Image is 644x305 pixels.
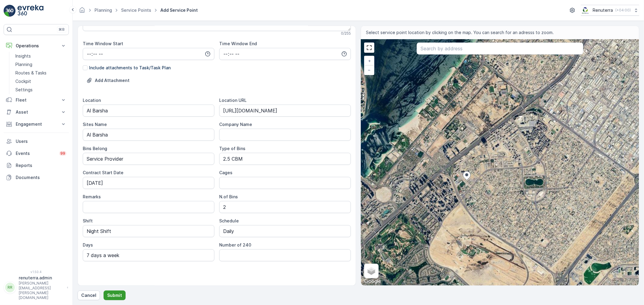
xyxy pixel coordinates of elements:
[83,76,133,85] button: Upload File
[219,218,239,223] label: Schedule
[15,53,31,59] p: Insights
[83,218,93,223] label: Shift
[341,31,351,36] p: 0 / 255
[19,275,64,281] p: renuterra.admin
[4,135,69,147] a: Users
[81,292,96,298] p: Cancel
[4,118,69,130] button: Engagement
[83,98,101,103] label: Location
[15,87,33,93] p: Settings
[365,65,374,74] a: Zoom Out
[13,69,69,77] a: Routes & Tasks
[13,60,69,69] a: Planning
[89,65,171,71] p: Include attachments to Task/Task Plan
[219,146,245,151] label: Type of Bins
[219,98,247,103] label: Location URL
[15,70,46,76] p: Routes & Tasks
[13,77,69,86] a: Cockpit
[60,151,65,156] p: 99
[79,9,85,14] a: Homepage
[4,275,69,300] button: RRrenuterra.admin[PERSON_NAME][EMAIL_ADDRESS][PERSON_NAME][DOMAIN_NAME]
[365,56,374,65] a: Zoom In
[366,30,554,36] span: Select service point location by clicking on the map. You can search for an adresss to zoom.
[417,42,583,55] input: Search by address
[219,170,232,175] label: Cages
[13,52,69,60] a: Insights
[16,175,66,181] p: Documents
[4,171,69,184] a: Documents
[219,41,257,46] label: Time Window End
[159,7,199,13] span: Add Service Point
[83,122,107,127] label: Sites Name
[4,5,16,17] img: logo
[16,138,66,144] p: Users
[18,5,43,17] img: logo_light-DOdMpM7g.png
[4,270,69,274] span: v 1.50.4
[83,194,101,199] label: Remarks
[593,7,613,13] p: Renuterra
[16,150,56,156] p: Events
[15,78,31,84] p: Cockpit
[365,264,378,278] a: Layers
[16,109,57,115] p: Asset
[4,147,69,159] a: Events99
[363,278,383,285] a: Open this area in Google Maps (opens a new window)
[107,292,122,298] p: Submit
[368,58,371,63] span: +
[581,7,590,14] img: Screenshot_2024-07-26_at_13.33.01.png
[83,41,123,46] label: Time Window Start
[15,61,32,68] p: Planning
[83,242,93,247] label: Days
[16,97,57,103] p: Fleet
[615,8,631,13] p: ( +04:00 )
[83,146,107,151] label: Bins Belong
[4,106,69,118] button: Asset
[368,67,371,72] span: −
[13,86,69,94] a: Settings
[5,283,15,292] div: RR
[104,291,126,300] button: Submit
[4,159,69,171] a: Reports
[581,5,639,16] button: Renuterra(+04:00)
[219,242,251,247] label: Number of 240
[83,170,123,175] label: Contract Start Date
[4,40,69,52] button: Operations
[363,278,383,285] img: Google
[59,27,65,32] p: ⌘B
[16,121,57,127] p: Engagement
[4,94,69,106] button: Fleet
[121,8,151,13] a: Service Points
[219,122,252,127] label: Company Name
[95,8,112,13] a: Planning
[16,162,66,168] p: Reports
[365,43,374,52] a: View Fullscreen
[19,281,64,300] p: [PERSON_NAME][EMAIL_ADDRESS][PERSON_NAME][DOMAIN_NAME]
[95,77,130,83] p: Add Attachment
[78,291,100,300] button: Cancel
[16,43,57,49] p: Operations
[219,194,238,199] label: N.of Bins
